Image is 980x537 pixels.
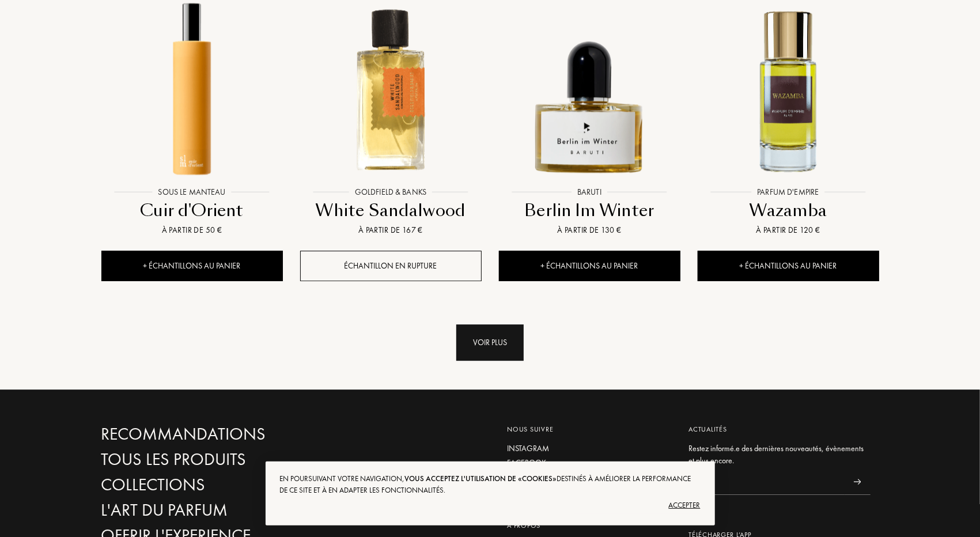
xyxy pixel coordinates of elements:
a: Collections [101,475,349,495]
div: À partir de 167 € [305,224,477,236]
a: Tous les produits [101,449,349,470]
div: À partir de 120 € [702,224,875,236]
a: L'Art du Parfum [101,500,349,520]
a: Facebook [508,457,672,469]
div: À partir de 50 € [106,224,278,236]
div: Actualités [689,424,871,434]
img: news_send.svg [854,479,861,485]
div: Échantillon en rupture [300,251,482,281]
div: + Échantillons au panier [698,251,879,281]
img: White Sandalwood Goldfield & Banks [301,1,480,180]
div: Voir plus [456,324,524,361]
input: Email [689,469,845,495]
div: Restez informé.e des dernières nouveautés, évènements et plus encore. [689,443,871,467]
img: Cuir d'Orient Sous le Manteau [103,1,282,180]
img: Wazamba Parfum d'Empire [699,1,878,180]
div: Accepter [280,496,701,515]
div: + Échantillons au panier [101,251,283,281]
a: Instagram [508,443,672,455]
div: En poursuivant votre navigation, destinés à améliorer la performance de ce site et à en adapter l... [280,473,701,496]
div: Nous suivre [508,424,672,434]
img: Berlin Im Winter Baruti [500,1,679,180]
div: + Échantillons au panier [499,251,680,281]
span: vous acceptez l'utilisation de «cookies» [405,474,557,483]
div: À partir de 130 € [504,224,676,236]
a: Recommandations [101,424,349,444]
